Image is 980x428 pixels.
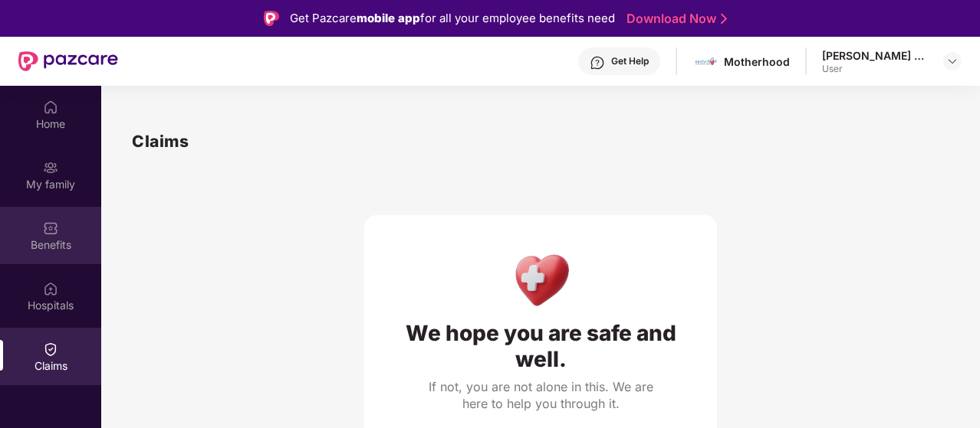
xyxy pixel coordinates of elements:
img: svg+xml;base64,PHN2ZyBpZD0iQmVuZWZpdHMiIHhtbG5zPSJodHRwOi8vd3d3LnczLm9yZy8yMDAwL3N2ZyIgd2lkdGg9Ij... [43,221,58,236]
div: User [822,63,929,75]
img: svg+xml;base64,PHN2ZyBpZD0iSGVscC0zMngzMiIgeG1sbnM9Imh0dHA6Ly93d3cudzMub3JnLzIwMDAvc3ZnIiB3aWR0aD... [590,55,605,70]
a: Download Now [626,11,722,27]
img: New Pazcare Logo [18,51,118,71]
div: Motherhood [724,54,790,69]
strong: mobile app [357,11,420,25]
div: We hope you are safe and well. [395,320,686,372]
img: svg+xml;base64,PHN2ZyBpZD0iSG9zcGl0YWxzIiB4bWxucz0iaHR0cDovL3d3dy53My5vcmcvMjAwMC9zdmciIHdpZHRoPS... [43,281,58,296]
img: svg+xml;base64,PHN2ZyB3aWR0aD0iMjAiIGhlaWdodD0iMjAiIHZpZXdCb3g9IjAgMCAyMCAyMCIgZmlsbD0ibm9uZSIgeG... [43,160,58,175]
img: svg+xml;base64,PHN2ZyBpZD0iRHJvcGRvd24tMzJ4MzIiIHhtbG5zPSJodHRwOi8vd3d3LnczLm9yZy8yMDAwL3N2ZyIgd2... [946,55,959,67]
img: motherhood%20_%20logo.png [695,51,717,73]
div: Get Help [611,55,649,67]
div: If not, you are not alone in this. We are here to help you through it. [426,378,656,412]
img: Logo [264,11,279,26]
img: svg+xml;base64,PHN2ZyBpZD0iQ2xhaW0iIHhtbG5zPSJodHRwOi8vd3d3LnczLm9yZy8yMDAwL3N2ZyIgd2lkdGg9IjIwIi... [43,341,58,357]
img: svg+xml;base64,PHN2ZyBpZD0iSG9tZSIgeG1sbnM9Imh0dHA6Ly93d3cudzMub3JnLzIwMDAvc3ZnIiB3aWR0aD0iMjAiIG... [43,100,58,115]
div: [PERSON_NAME] N R [822,48,929,63]
div: Get Pazcare for all your employee benefits need [290,9,615,28]
h1: Claims [132,129,189,154]
img: Stroke [721,11,727,27]
img: Health Care [508,246,574,312]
